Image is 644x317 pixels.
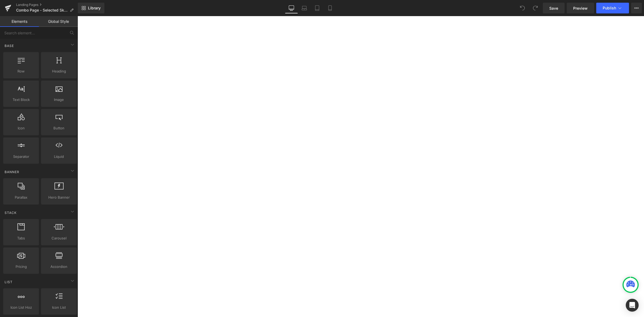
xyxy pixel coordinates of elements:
[5,125,37,131] span: Icon
[4,169,20,174] span: Banner
[324,3,336,13] a: Mobile
[567,3,594,13] a: Preview
[78,3,104,13] a: New Library
[4,43,14,48] span: Base
[16,3,78,7] a: Landing Pages
[573,5,588,11] span: Preview
[43,97,75,103] span: Image
[5,195,37,200] span: Parallax
[626,299,639,312] div: Open Intercom Messenger
[631,3,642,13] button: More
[88,6,101,10] span: Library
[298,3,311,13] a: Laptop
[603,6,616,10] span: Publish
[5,68,37,74] span: Row
[596,3,629,13] button: Publish
[39,16,78,27] a: Global Style
[16,8,68,12] span: Combo Page - Selected Skincare Sets | Face Care Combos | Skincare Gift Sets
[43,125,75,131] span: Button
[517,3,528,13] button: Undo
[43,264,75,269] span: Accordion
[5,264,37,269] span: Pricing
[4,279,13,285] span: List
[5,305,37,310] span: Icon List Hoz
[285,3,298,13] a: Desktop
[4,210,17,215] span: Stack
[5,97,37,103] span: Text Block
[5,235,37,241] span: Tabs
[311,3,324,13] a: Tablet
[43,154,75,159] span: Liquid
[530,3,541,13] button: Redo
[43,305,75,310] span: Icon List
[5,154,37,159] span: Separator
[549,5,558,11] span: Save
[43,195,75,200] span: Hero Banner
[43,235,75,241] span: Carousel
[43,68,75,74] span: Heading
